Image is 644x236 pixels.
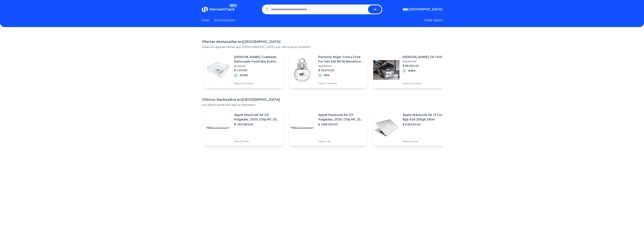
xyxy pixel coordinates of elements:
[209,7,235,11] span: MercadoTrack
[403,55,442,59] p: [PERSON_NAME] Oh 1419
[214,18,236,23] a: Sincronizacion
[403,123,448,126] p: $ 678.000,00
[234,113,280,122] p: Apple Macbook Air (13 Pulgadas, 2020, Chip M1, 256 Gb De Ssd, 8 Gb De Ram) - Plata
[234,140,280,143] p: Hace 21 horas
[403,82,442,85] p: Hace 43 minutos
[234,68,280,72] p: $ 4.341,60
[373,110,451,146] a: Featured imageApple Macbook Air 13 Core I5 8gb Ssd 256gb Silver$ 678.000,00Hace una hora
[234,65,280,68] p: $ 6.362,00
[289,115,315,141] img: Featured image
[403,140,448,143] p: Hace una hora
[239,74,248,77] p: -31,76%
[318,123,364,126] p: $ 1.895.000,00
[205,115,231,141] img: Featured image
[202,103,442,107] p: Los ultimos productos que se trackearon.
[318,140,364,143] p: Hace un día
[373,115,400,141] img: Featured image
[205,57,231,83] img: Featured image
[234,82,280,85] p: Hace 43 minutos
[205,110,283,146] a: Featured imageApple Macbook Air (13 Pulgadas, 2020, Chip M1, 256 Gb De Ssd, 8 Gb De Ram) - Plata$...
[229,4,237,8] span: BETA
[202,6,208,12] img: MercadoTrack
[318,82,364,85] p: Hace 43 minutos
[234,55,280,64] p: [PERSON_NAME] Cuadrado Reforzado Hotel Bar Eventos Bz3
[403,113,448,122] p: Apple Macbook Air 13 Core I5 8gb Ssd 256gb Silver
[403,7,442,12] button: [GEOGRAPHIC_DATA]
[289,110,367,146] a: Featured imageApple Macbook Air (13 Pulgadas, 2020, Chip M1, 256 Gb De Ssd, 8 Gb De Ram) - Plata$...
[202,18,209,23] a: Inicio
[407,69,416,72] p: -9,33%
[409,7,442,12] span: [GEOGRAPHIC_DATA]
[373,57,400,83] img: Featured image
[424,18,442,23] button: Iniciar sesion
[202,45,442,49] p: Estas son algunas ofertas que [DEMOGRAPHIC_DATA] que vale la pena compartir.
[202,97,442,102] h1: Ultimos trackeados en [GEOGRAPHIC_DATA]
[403,64,442,68] p: $ 68.000,00
[403,8,408,11] img: Argentina
[318,65,364,68] p: $ 38.100,00
[318,55,364,64] p: Perfume Mujer Colors Free For Her Edt 80 Ml Benetton 3c
[202,6,235,12] a: MercadoTrackBETA
[373,52,451,88] a: Featured image[PERSON_NAME] Oh 1419$ 75.000,00$ 68.000,00-9,33%Hace 43 minutos
[323,74,330,77] p: -30%
[318,68,364,72] p: $ 26.670,00
[289,52,367,88] a: Featured imagePerfume Mujer Colors Free For Her Edt 80 Ml Benetton 3c$ 38.100,00$ 26.670,00-30%Ha...
[289,57,315,83] img: Featured image
[202,39,442,44] h1: Ofertas destacadas en [GEOGRAPHIC_DATA]
[205,52,283,88] a: Featured image[PERSON_NAME] Cuadrado Reforzado Hotel Bar Eventos Bz3$ 6.362,00$ 4.341,60-31,76%Ha...
[403,60,442,63] p: $ 75.000,00
[318,113,364,122] p: Apple Macbook Air (13 Pulgadas, 2020, Chip M1, 256 Gb De Ssd, 8 Gb De Ram) - Plata
[234,123,280,126] p: $ 1.803.859,06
